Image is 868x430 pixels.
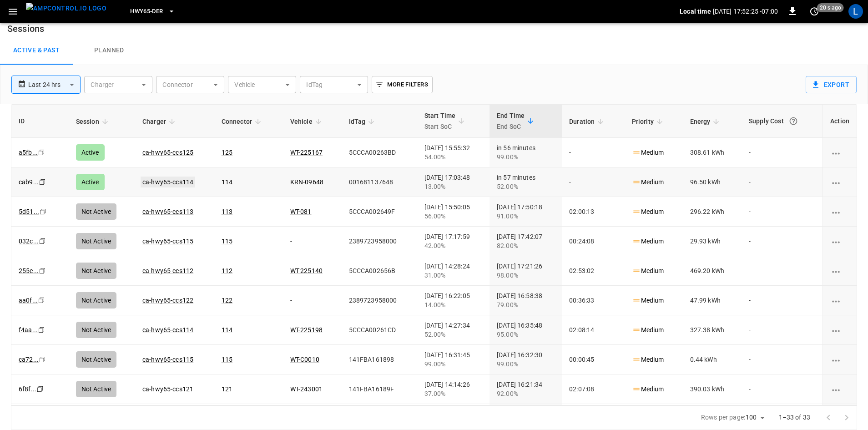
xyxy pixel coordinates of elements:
th: Action [823,105,857,138]
div: [DATE] 17:42:07 [497,232,555,250]
p: [DATE] 17:52:25 -07:00 [713,7,778,16]
div: copy [38,354,47,364]
button: The cost of your charging session based on your supply rates [785,113,802,129]
div: [DATE] 16:21:34 [497,380,555,398]
div: copy [38,177,47,187]
div: 91.00% [497,212,555,221]
td: 001681137648 [342,167,417,197]
td: - [742,167,823,197]
td: - [742,315,823,345]
div: copy [37,325,46,335]
td: 00:24:08 [562,227,625,256]
td: 296.22 kWh [683,197,742,227]
td: 02:08:14 [562,315,625,345]
div: 31.00% [424,271,482,280]
div: copy [36,384,45,394]
p: Medium [632,266,664,276]
div: 82.00% [497,241,555,250]
div: 79.00% [497,300,555,309]
span: Connector [222,116,264,127]
a: cab9... [19,178,39,186]
div: [DATE] 16:22:05 [424,291,482,309]
span: IdTag [349,116,378,127]
div: Not Active [76,203,117,220]
div: profile-icon [848,4,863,19]
div: 56.00% [424,212,482,221]
td: - [562,138,625,167]
a: ca-hwy65-ccs121 [142,385,193,393]
a: ca-hwy65-ccs114 [141,177,195,187]
a: Planned [73,36,146,65]
td: 5CCCA002656B [342,256,417,286]
td: - [283,227,342,256]
td: 141FBA16189F [342,374,417,404]
td: 327.38 kWh [683,315,742,345]
span: HWY65-DER [130,6,163,17]
span: End TimeEnd SoC [497,110,536,132]
a: ca-hwy65-ccs113 [142,208,193,215]
div: 52.00% [424,330,482,339]
td: 390.03 kWh [683,374,742,404]
div: charging session options [830,384,849,394]
td: - [742,286,823,315]
a: 125 [222,149,232,156]
div: Start Time [424,110,456,132]
div: copy [37,147,46,157]
a: 255e... [19,267,39,274]
div: [DATE] 14:27:34 [424,321,482,339]
td: - [283,286,342,315]
p: Medium [632,237,664,246]
img: ampcontrol.io logo [26,3,106,14]
a: WT-081 [290,208,312,215]
span: Duration [569,116,606,127]
td: 2389723958000 [342,227,417,256]
td: - [742,197,823,227]
div: 99.00% [497,152,555,162]
a: WT-225167 [290,149,323,156]
td: 96.50 kWh [683,167,742,197]
a: ca-hwy65-ccs115 [142,238,193,245]
div: [DATE] 16:58:38 [497,291,555,309]
td: 02:00:13 [562,197,625,227]
td: - [742,345,823,374]
a: ca-hwy65-ccs114 [142,326,193,334]
a: ca-hwy65-ccs112 [142,267,193,274]
div: copy [38,266,47,276]
a: 121 [222,385,232,393]
td: 5CCCA00261CD [342,315,417,345]
p: Start SoC [424,121,456,132]
p: Medium [632,177,664,187]
div: 42.00% [424,241,482,250]
div: Not Active [76,292,117,309]
div: charging session options [830,237,849,246]
p: Medium [632,148,664,157]
a: WT-C0010 [290,356,319,363]
div: 14.00% [424,300,482,309]
p: Medium [632,355,664,364]
span: Charger [142,116,178,127]
div: charging session options [830,177,849,187]
a: 122 [222,297,232,304]
div: copy [38,236,47,246]
p: 1–33 of 33 [779,413,811,422]
div: Not Active [76,233,117,249]
button: HWY65-DER [126,3,178,20]
div: Supply Cost [749,113,815,129]
div: Not Active [76,322,117,338]
td: - [742,374,823,404]
td: 29.93 kWh [683,227,742,256]
td: 141FBA161898 [342,345,417,374]
a: KRN-09648 [290,178,323,186]
a: ca-hwy65-ccs125 [142,149,193,156]
div: charging session options [830,296,849,305]
p: End SoC [497,121,525,132]
div: 100 [746,411,767,424]
a: 115 [222,238,232,245]
td: 47.99 kWh [683,286,742,315]
div: 92.00% [497,389,555,398]
div: copy [37,295,46,305]
div: 52.00% [497,182,555,191]
p: Local time [680,7,711,16]
div: [DATE] 17:03:48 [424,173,482,191]
td: 5CCCA002649F [342,197,417,227]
